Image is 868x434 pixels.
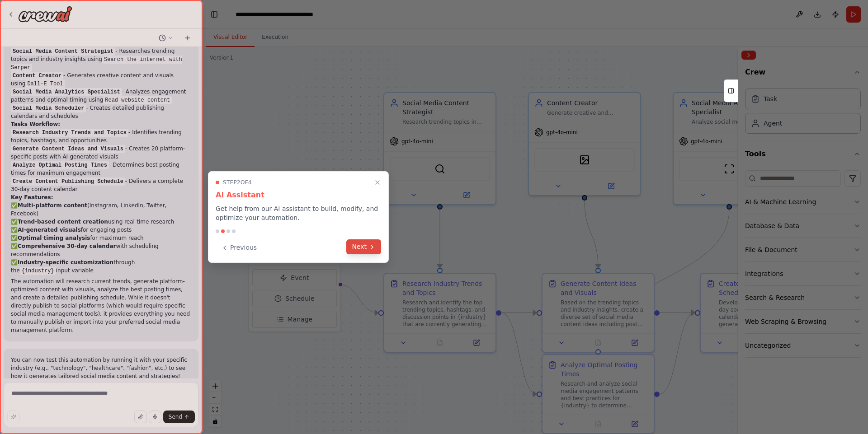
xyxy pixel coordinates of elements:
[346,239,381,254] button: Next
[372,177,383,188] button: Close walkthrough
[216,190,381,201] h3: AI Assistant
[208,8,221,21] button: Hide left sidebar
[216,240,262,255] button: Previous
[216,204,381,222] p: Get help from our AI assistant to build, modify, and optimize your automation.
[223,179,252,186] span: Step 2 of 4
